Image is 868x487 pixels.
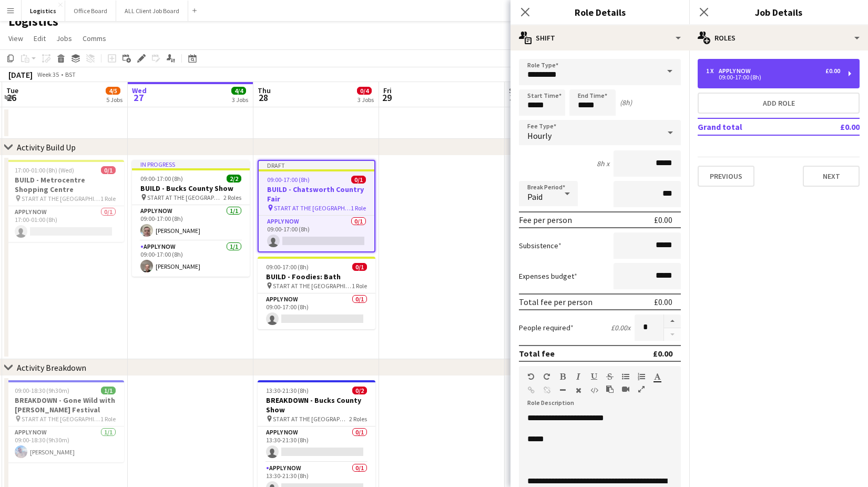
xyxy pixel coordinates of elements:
[803,166,860,187] button: Next
[132,241,250,277] app-card-role: APPLY NOW1/109:00-17:00 (8h)[PERSON_NAME]
[575,386,582,394] button: Clear Formatting
[15,387,69,394] span: 09:00-18:30 (9h30m)
[383,86,392,95] span: Fri
[689,25,868,50] div: Roles
[507,92,520,104] span: 30
[590,372,598,381] button: Underline
[510,25,689,50] div: Shift
[611,323,630,332] div: £0.00 x
[132,160,250,168] div: In progress
[527,130,552,141] span: Hourly
[4,32,27,45] a: View
[351,176,366,184] span: 0/1
[559,372,566,381] button: Bold
[559,386,566,394] button: Horizontal Line
[17,142,76,153] div: Activity Build Up
[654,297,672,307] div: £0.00
[6,175,124,194] h3: BUILD - Metrocentre Shopping Centre
[698,93,860,114] button: Add role
[527,372,535,381] button: Undo
[382,92,392,104] span: 29
[519,271,577,281] label: Expenses budget
[266,263,309,271] span: 09:00-17:00 (8h)
[698,166,754,187] button: Previous
[258,272,375,281] h3: BUILD - Foodies: Bath
[519,297,593,307] div: Total fee per person
[65,70,76,78] div: BST
[351,204,366,212] span: 1 Role
[259,161,374,169] div: Draft
[259,185,374,204] h3: BUILD - Chatsworth Country Fair
[130,92,147,104] span: 27
[653,348,672,359] div: £0.00
[266,387,309,394] span: 13:30-21:30 (8h)
[352,387,367,394] span: 0/2
[100,195,116,202] span: 1 Role
[620,98,632,107] div: (8h)
[8,14,58,29] h1: Logistics
[52,32,76,45] a: Jobs
[35,70,61,78] span: Week 35
[575,372,582,381] button: Italic
[8,34,23,43] span: View
[101,166,116,174] span: 0/1
[231,87,246,95] span: 4/4
[273,415,349,423] span: START AT THE [GEOGRAPHIC_DATA]
[29,32,50,45] a: Edit
[140,175,183,182] span: 09:00-17:00 (8h)
[706,75,840,80] div: 09:00-17:00 (8h)
[22,1,65,21] button: Logistics
[256,92,271,104] span: 28
[34,34,46,43] span: Edit
[519,241,561,250] label: Subsistence
[22,195,100,202] span: START AT THE [GEOGRAPHIC_DATA]
[100,415,116,423] span: 1 Role
[147,194,223,201] span: START AT THE [GEOGRAPHIC_DATA]
[227,175,241,182] span: 2/2
[267,176,310,184] span: 09:00-17:00 (8h)
[349,415,367,423] span: 2 Roles
[258,160,375,252] app-job-card: Draft09:00-17:00 (8h)0/1BUILD - Chatsworth Country Fair START AT THE [GEOGRAPHIC_DATA]1 RoleAPPLY...
[606,372,614,381] button: Strikethrough
[519,215,572,225] div: Fee per person
[258,293,375,329] app-card-role: APPLY NOW0/109:00-17:00 (8h)
[810,118,860,135] td: £0.00
[527,191,543,202] span: Paid
[510,5,689,19] h3: Role Details
[258,257,375,329] app-job-card: 09:00-17:00 (8h)0/1BUILD - Foodies: Bath START AT THE [GEOGRAPHIC_DATA]1 RoleAPPLY NOW0/109:00-17...
[638,385,645,393] button: Fullscreen
[22,415,100,423] span: START AT THE [GEOGRAPHIC_DATA]
[273,282,352,290] span: START AT THE [GEOGRAPHIC_DATA]
[6,160,124,242] app-job-card: 17:00-01:00 (8h) (Wed)0/1BUILD - Metrocentre Shopping Centre START AT THE [GEOGRAPHIC_DATA]1 Role...
[352,263,367,271] span: 0/1
[719,67,755,75] div: APPLY NOW
[106,96,122,104] div: 5 Jobs
[825,67,840,75] div: £0.00
[654,215,672,225] div: £0.00
[6,86,18,95] span: Tue
[664,314,681,328] button: Increase
[56,34,72,43] span: Jobs
[597,159,609,168] div: 8h x
[83,34,106,43] span: Comms
[132,205,250,241] app-card-role: APPLY NOW1/109:00-17:00 (8h)[PERSON_NAME]
[519,348,555,359] div: Total fee
[543,372,550,381] button: Redo
[15,166,74,174] span: 17:00-01:00 (8h) (Wed)
[258,427,375,462] app-card-role: APPLY NOW0/113:30-21:30 (8h)
[6,380,124,462] div: 09:00-18:30 (9h30m)1/1BREAKDOWN - Gone Wild with [PERSON_NAME] Festival START AT THE [GEOGRAPHIC_...
[357,87,372,95] span: 0/4
[638,372,645,381] button: Ordered List
[232,96,248,104] div: 3 Jobs
[6,206,124,242] app-card-role: APPLY NOW0/117:00-01:00 (8h)
[78,32,110,45] a: Comms
[689,5,868,19] h3: Job Details
[223,194,241,201] span: 2 Roles
[65,1,116,21] button: Office Board
[116,1,188,21] button: ALL Client Job Board
[606,385,614,393] button: Paste as plain text
[258,86,271,95] span: Thu
[132,184,250,193] h3: BUILD - Bucks County Show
